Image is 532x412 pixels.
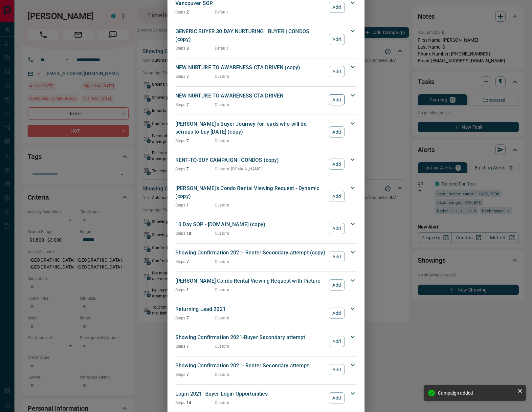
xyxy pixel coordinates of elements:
button: Add [329,251,345,262]
button: Add [329,66,345,77]
p: Custom [215,202,229,208]
p: 14 [175,400,215,406]
p: 7 [175,259,215,265]
button: Add [329,392,345,403]
button: Add [329,223,345,234]
div: [PERSON_NAME] Condo Rental Viewing Request with PictureSteps:1CustomAdd [175,276,357,294]
p: Login 2021- Buyer Login Opportunities [175,390,325,398]
button: Add [329,126,345,138]
div: Returning Lead 2021Steps:7CustomAdd [175,304,357,322]
div: Showing Confirmation 2021-Buyer Secondary attemptSteps:7CustomAdd [175,332,357,351]
div: Login 2021- Buyer Login OpportunitiesSteps:14CustomAdd [175,389,357,407]
p: 2 [175,9,215,15]
p: Custom [215,343,229,349]
p: 7 [175,138,215,144]
p: RENT-TO-BUY CAMPAIGN | CONDOS (copy) [175,156,325,164]
div: 10 Day SOP - [DOMAIN_NAME] (copy)Steps:10CustomAdd [175,219,357,238]
p: NEW NURTURE TO AWARENESS CTA DRIVEN [175,92,325,100]
p: 1 [175,202,215,208]
span: Steps: [175,344,187,349]
span: Steps: [175,167,187,171]
span: Steps: [175,74,187,79]
p: GENERIC BUYER 30 DAY NURTURING | BUYER | CONDOS (copy) [175,28,325,43]
p: Showing Confirmation 2021- Renter Secondary attempt [175,362,325,370]
div: Showing Confirmation 2021- Renter Secondary attempt (copy)Steps:7CustomAdd [175,248,357,266]
p: [PERSON_NAME]'s Buyer Journey for leads who will be serious to buy [DATE] (copy) [175,120,325,136]
div: NEW NURTURE TO AWARENESS CTA DRIVEN (copy)Steps:7CustomAdd [175,62,357,81]
button: Add [329,308,345,319]
div: RENT-TO-BUY CAMPAIGN | CONDOS (copy)Steps:7Custom: [DOMAIN_NAME]Add [175,155,357,173]
button: Add [329,94,345,105]
p: Custom [215,287,229,293]
span: Steps: [175,288,187,292]
button: Add [329,2,345,13]
span: Steps: [175,231,187,236]
p: Showing Confirmation 2021- Renter Secondary attempt (copy) [175,249,325,257]
p: Custom [215,74,229,79]
p: [PERSON_NAME]'s Condo Rental Viewing Request - Dynamic (copy) [175,184,325,200]
button: Add [329,336,345,347]
p: 7 [175,74,215,79]
p: 8 [175,45,215,51]
p: Custom [215,259,229,265]
div: GENERIC BUYER 30 DAY NURTURING | BUYER | CONDOS (copy)Steps:8DefaultAdd [175,26,357,53]
p: 7 [175,166,215,172]
span: Steps: [175,102,187,107]
div: Showing Confirmation 2021- Renter Secondary attemptSteps:7CustomAdd [175,360,357,379]
p: 7 [175,315,215,321]
p: Custom [215,400,229,406]
div: [PERSON_NAME]'s Buyer Journey for leads who will be serious to buy [DATE] (copy)Steps:7CustomAdd [175,119,357,145]
span: Steps: [175,10,187,14]
p: NEW NURTURE TO AWARENESS CTA DRIVEN (copy) [175,64,325,72]
p: Custom : [DOMAIN_NAME] [215,166,261,172]
button: Add [329,159,345,170]
span: Steps: [175,316,187,320]
p: Default [215,45,228,51]
div: NEW NURTURE TO AWARENESS CTA DRIVENSteps:7CustomAdd [175,91,357,109]
span: Steps: [175,46,187,51]
p: Showing Confirmation 2021-Buyer Secondary attempt [175,334,325,341]
p: Custom [215,230,229,236]
span: Steps: [175,401,187,405]
p: 1 [175,287,215,293]
button: Add [329,279,345,291]
p: 7 [175,102,215,108]
button: Add [329,364,345,375]
p: Custom [215,315,229,321]
p: 10 [175,230,215,236]
span: Steps: [175,259,187,264]
p: [PERSON_NAME] Condo Rental Viewing Request with Picture [175,277,325,285]
p: Returning Lead 2021 [175,305,325,313]
div: Campaign added [438,390,515,396]
button: Add [329,34,345,45]
span: Steps: [175,372,187,377]
p: 7 [175,372,215,378]
button: Add [329,191,345,202]
div: [PERSON_NAME]'s Condo Rental Viewing Request - Dynamic (copy)Steps:1CustomAdd [175,183,357,209]
span: Steps: [175,139,187,143]
p: Custom [215,102,229,108]
p: Custom [215,138,229,144]
p: Default [215,9,228,15]
span: Steps: [175,203,187,207]
p: Custom [215,372,229,378]
p: 7 [175,343,215,349]
p: 10 Day SOP - [DOMAIN_NAME] (copy) [175,221,325,228]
